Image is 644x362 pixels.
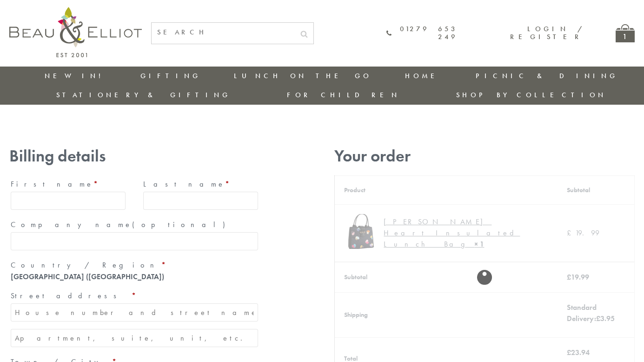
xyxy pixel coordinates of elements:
[11,258,258,273] label: Country / Region
[405,71,442,80] a: Home
[152,23,295,42] input: SEARCH
[140,71,201,80] a: Gifting
[11,217,258,232] label: Company name
[132,220,231,229] span: (optional)
[9,147,259,166] h3: Billing details
[11,177,126,192] label: First name
[287,90,400,100] a: For Children
[616,24,635,42] a: 1
[11,272,164,282] strong: [GEOGRAPHIC_DATA] ([GEOGRAPHIC_DATA])
[234,71,372,80] a: Lunch On The Go
[9,7,142,57] img: logo
[56,90,231,100] a: Stationery & Gifting
[11,329,258,347] input: Apartment, suite, unit, etc. (optional)
[386,25,458,41] a: 01279 653 249
[510,24,583,41] a: Login / Register
[456,90,606,100] a: Shop by collection
[143,177,258,192] label: Last name
[11,288,258,303] label: Street address
[45,71,107,80] a: New in!
[334,147,635,166] h3: Your order
[476,71,618,80] a: Picnic & Dining
[11,303,258,322] input: House number and street name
